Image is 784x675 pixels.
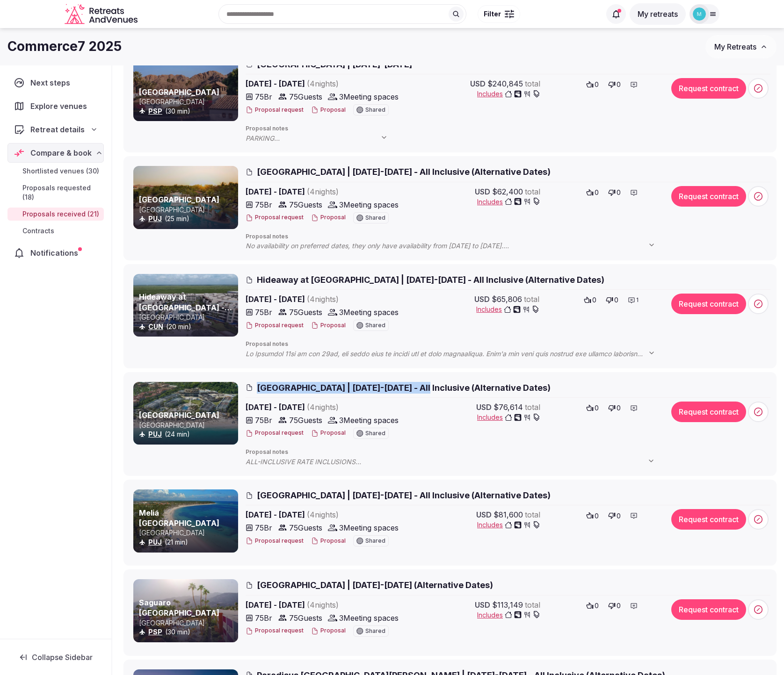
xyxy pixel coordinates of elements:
[65,4,139,25] svg: Retreats and Venues company logo
[7,96,104,116] a: Explore venues
[311,429,346,437] button: Proposal
[583,78,602,91] button: 0
[476,509,492,520] span: USD
[365,215,385,221] span: Shared
[595,601,599,610] span: 0
[470,78,486,89] span: USD
[492,294,522,305] span: $65,806
[671,294,746,314] button: Request contract
[475,599,490,610] span: USD
[7,243,104,263] a: Notifications
[246,233,770,241] span: Proposal notes
[714,42,756,51] span: My Retreats
[477,413,540,422] button: Includes
[22,209,99,219] span: Proposals received (21)
[365,628,385,634] span: Shared
[583,509,602,522] button: 0
[139,205,236,215] p: [GEOGRAPHIC_DATA]
[307,402,339,412] span: ( 4 night s )
[246,448,770,456] span: Proposal notes
[139,421,236,430] p: [GEOGRAPHIC_DATA]
[246,402,410,413] span: [DATE] - [DATE]
[255,612,272,624] span: 75 Br
[255,199,272,210] span: 75 Br
[246,106,304,114] button: Proposal request
[257,489,551,501] span: [GEOGRAPHIC_DATA] | [DATE]-[DATE] - All Inclusive (Alternative Dates)
[595,188,599,197] span: 0
[484,9,501,19] span: Filter
[339,199,399,210] span: 3 Meeting spaces
[7,647,104,668] button: Collapse Sidebar
[583,599,602,612] button: 0
[246,134,397,143] span: PARKING • Self-Parking is $15.00 per night • [GEOGRAPHIC_DATA] is $25.00 per night
[257,579,493,591] span: [GEOGRAPHIC_DATA] | [DATE]-[DATE] (Alternative Dates)
[22,226,54,236] span: Contracts
[257,166,551,178] span: [GEOGRAPHIC_DATA] | [DATE]-[DATE] - All Inclusive (Alternative Dates)
[693,7,706,21] img: michael.ofarrell
[289,522,322,533] span: 75 Guests
[139,313,236,322] p: [GEOGRAPHIC_DATA]
[246,214,304,222] button: Proposal request
[246,537,304,545] button: Proposal request
[603,294,621,307] button: 0
[581,294,599,307] button: 0
[671,78,746,99] button: Request contract
[617,188,621,197] span: 0
[22,183,100,202] span: Proposals requested (18)
[289,307,322,318] span: 75 Guests
[605,599,624,612] button: 0
[246,322,304,330] button: Proposal request
[307,510,339,519] span: ( 4 night s )
[525,599,540,610] span: total
[617,601,621,610] span: 0
[365,107,385,113] span: Shared
[148,107,162,116] button: PSP
[289,91,322,102] span: 75 Guests
[477,610,540,620] button: Includes
[148,628,162,636] a: PSP
[139,107,236,116] div: (30 min)
[492,599,523,610] span: $113,149
[365,323,385,328] span: Shared
[617,80,621,89] span: 0
[30,77,74,88] span: Next steps
[478,5,520,23] button: Filter
[311,214,346,222] button: Proposal
[636,296,639,304] span: 1
[246,340,770,348] span: Proposal notes
[246,186,410,197] span: [DATE] - [DATE]
[139,430,236,439] div: (24 min)
[475,186,490,197] span: USD
[339,307,399,318] span: 3 Meeting spaces
[592,295,596,305] span: 0
[605,78,624,91] button: 0
[139,538,236,547] div: (21 min)
[595,403,599,413] span: 0
[492,186,523,197] span: $62,400
[7,224,104,237] a: Contracts
[339,91,399,102] span: 3 Meeting spaces
[583,186,602,199] button: 0
[476,402,492,413] span: USD
[307,79,339,88] span: ( 4 night s )
[605,402,624,415] button: 0
[595,511,599,521] span: 0
[477,520,540,530] span: Includes
[494,402,523,413] span: $76,614
[257,382,551,394] span: [GEOGRAPHIC_DATA] | [DATE]-[DATE] - All Inclusive (Alternative Dates)
[339,522,399,533] span: 3 Meeting spaces
[139,292,232,323] a: Hideaway at [GEOGRAPHIC_DATA] - Adults Only
[477,89,540,99] button: Includes
[311,106,346,114] button: Proposal
[477,197,540,207] button: Includes
[246,457,664,467] span: ALL-INCLUSIVE RATE INCLUSIONS • Luxurious accommodations with exclusive DreamBed • Daily Breakfas...
[22,166,99,176] span: Shortlisted venues (30)
[246,78,410,89] span: [DATE] - [DATE]
[148,538,162,546] a: PUJ
[605,509,624,522] button: 0
[476,305,539,314] button: Includes
[311,537,346,545] button: Proposal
